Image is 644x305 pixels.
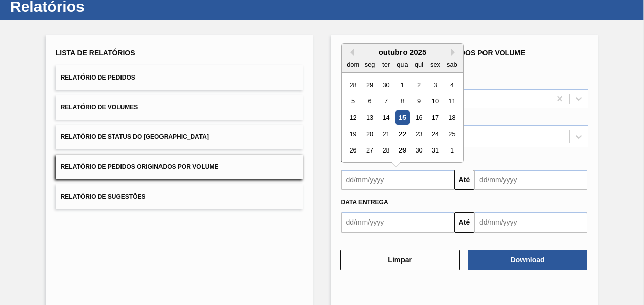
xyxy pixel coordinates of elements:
[56,65,303,90] button: Relatório de Pedidos
[379,94,392,108] div: Choose terça-feira, 7 de outubro de 2025
[379,58,392,71] div: ter
[379,111,392,125] div: Choose terça-feira, 14 de outubro de 2025
[395,111,409,125] div: Choose quarta-feira, 15 de outubro de 2025
[56,49,135,57] span: Lista de Relatórios
[341,170,454,190] input: dd/mm/yyyy
[445,111,458,125] div: Choose sábado, 18 de outubro de 2025
[468,250,587,270] button: Download
[363,58,376,71] div: seg
[412,78,425,92] div: Choose quinta-feira, 2 de outubro de 2025
[10,1,190,12] h1: Relatórios
[445,144,458,158] div: Choose sábado, 1 de novembro de 2025
[454,212,474,233] button: Até
[395,58,409,71] div: qua
[363,144,376,158] div: Choose segunda-feira, 27 de outubro de 2025
[412,144,425,158] div: Choose quinta-feira, 30 de outubro de 2025
[345,77,460,159] div: month 2025-10
[363,94,376,108] div: Choose segunda-feira, 6 de outubro de 2025
[347,49,354,56] button: Previous Month
[395,127,409,141] div: Choose quarta-feira, 22 de outubro de 2025
[412,58,425,71] div: qui
[395,94,409,108] div: Choose quarta-feira, 8 de outubro de 2025
[395,144,409,158] div: Choose quarta-feira, 29 de outubro de 2025
[454,170,474,190] button: Até
[346,127,360,141] div: Choose domingo, 19 de outubro de 2025
[363,78,376,92] div: Choose segunda-feira, 29 de setembro de 2025
[451,49,458,56] button: Next Month
[56,95,303,120] button: Relatório de Volumes
[445,127,458,141] div: Choose sábado, 25 de outubro de 2025
[341,199,388,206] span: Data Entrega
[56,155,303,179] button: Relatório de Pedidos Originados por Volume
[61,193,146,200] span: Relatório de Sugestões
[428,127,442,141] div: Choose sexta-feira, 24 de outubro de 2025
[445,94,458,108] div: Choose sábado, 11 de outubro de 2025
[341,212,454,233] input: dd/mm/yyyy
[412,94,425,108] div: Choose quinta-feira, 9 de outubro de 2025
[340,250,460,270] button: Limpar
[428,111,442,125] div: Choose sexta-feira, 17 de outubro de 2025
[346,58,360,71] div: dom
[428,94,442,108] div: Choose sexta-feira, 10 de outubro de 2025
[346,111,360,125] div: Choose domingo, 12 de outubro de 2025
[61,133,209,140] span: Relatório de Status do [GEOGRAPHIC_DATA]
[56,125,303,149] button: Relatório de Status do [GEOGRAPHIC_DATA]
[379,127,392,141] div: Choose terça-feira, 21 de outubro de 2025
[428,58,442,71] div: sex
[474,212,587,233] input: dd/mm/yyyy
[412,127,425,141] div: Choose quinta-feira, 23 de outubro de 2025
[346,144,360,158] div: Choose domingo, 26 de outubro de 2025
[346,94,360,108] div: Choose domingo, 5 de outubro de 2025
[342,48,463,56] div: outubro 2025
[428,78,442,92] div: Choose sexta-feira, 3 de outubro de 2025
[363,111,376,125] div: Choose segunda-feira, 13 de outubro de 2025
[379,144,392,158] div: Choose terça-feira, 28 de outubro de 2025
[379,78,392,92] div: Choose terça-feira, 30 de setembro de 2025
[445,78,458,92] div: Choose sábado, 4 de outubro de 2025
[56,184,303,209] button: Relatório de Sugestões
[346,78,360,92] div: Choose domingo, 28 de setembro de 2025
[445,58,458,71] div: sab
[61,74,135,81] span: Relatório de Pedidos
[395,78,409,92] div: Choose quarta-feira, 1 de outubro de 2025
[363,127,376,141] div: Choose segunda-feira, 20 de outubro de 2025
[61,163,219,170] span: Relatório de Pedidos Originados por Volume
[61,104,138,111] span: Relatório de Volumes
[412,111,425,125] div: Choose quinta-feira, 16 de outubro de 2025
[474,170,587,190] input: dd/mm/yyyy
[428,144,442,158] div: Choose sexta-feira, 31 de outubro de 2025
